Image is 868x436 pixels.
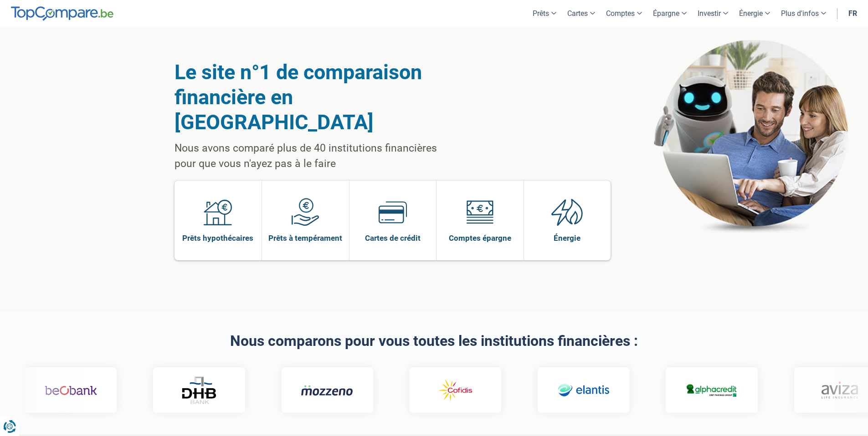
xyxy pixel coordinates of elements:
img: Prêts hypothécaires [204,198,232,226]
img: Mozzeno [295,385,348,396]
span: Cartes de crédit [365,233,421,243]
img: Comptes épargne [466,198,494,226]
a: Énergie Énergie [524,181,611,260]
a: Prêts hypothécaires Prêts hypothécaires [175,181,262,260]
a: Cartes de crédit Cartes de crédit [349,181,437,260]
img: Alphacredit [680,382,732,398]
h1: Le site n°1 de comparaison financière en [GEOGRAPHIC_DATA] [175,60,460,135]
img: Elantis [552,377,604,404]
img: Énergie [551,198,583,226]
img: Cartes de crédit [379,198,407,226]
h2: Nous comparons pour vous toutes les institutions financières : [175,333,694,349]
img: Prêts à tempérament [291,198,319,226]
img: Cofidis [424,377,476,404]
p: Nous avons comparé plus de 40 institutions financières pour que vous n'ayez pas à le faire [175,141,460,172]
span: Prêts à tempérament [268,233,342,243]
span: Énergie [554,233,580,243]
img: DHB Bank [175,376,212,404]
span: Comptes épargne [449,233,511,243]
span: Prêts hypothécaires [182,233,253,243]
a: Comptes épargne Comptes épargne [437,181,524,260]
img: Beobank [39,377,92,404]
img: TopCompare [11,6,113,21]
a: Prêts à tempérament Prêts à tempérament [262,181,349,260]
